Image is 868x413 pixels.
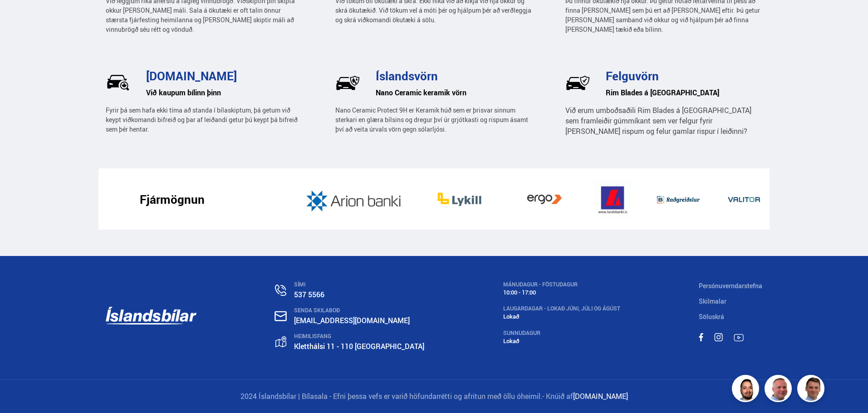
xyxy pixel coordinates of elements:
[503,281,620,288] div: MÁNUDAGUR - FÖSTUDAGUR
[565,105,751,136] span: Við erum umboðsaðili Rim Blades á [GEOGRAPHIC_DATA] sem framleiðir gúmmíkant sem ver felgur fyrir...
[294,333,424,339] div: HEIMILISFANG
[294,281,424,288] div: SÍMI
[294,290,324,300] a: 537 5566
[606,86,762,99] h6: Rim Blades á [GEOGRAPHIC_DATA]
[303,181,408,218] img: JD2k8JnpGOQahQK4.jpg
[766,376,793,403] img: siFngHWaQ9KaOqBr.png
[699,281,762,290] a: Persónuverndarstefna
[106,105,303,134] p: Fyrir þá sem hafa ekki tíma að standa í bílaskiptum, þá getum við keypt viðkomandi bifreið og þar...
[106,70,131,95] img: _UrlRxxciTm4sq1N.svg
[503,289,620,296] div: 10:00 - 17:00
[503,305,620,312] div: LAUGARDAGAR - Lokað Júni, Júli og Ágúst
[542,391,573,401] span: - Knúið af
[376,69,532,83] h3: Íslandsvörn
[699,297,726,305] a: Skilmalar
[140,192,205,206] h3: Fjármögnun
[565,70,590,95] img: wj-tEQaV63q7uWzm.svg
[335,70,360,95] img: Pf5Ax2cCE_PAlAL1.svg
[275,311,287,321] img: nHj8e-n-aHgjukTg.svg
[335,105,532,134] p: Nano Ceramic Protect 9H er Keramik húð sem er þrisvar sinnum sterkari en glæra bílsins og dregur ...
[511,181,578,218] img: vb19vGOeIT05djEB.jpg
[733,376,760,403] img: nhp88E3Fdnt1Opn2.png
[376,86,532,99] h6: Nano Ceramic keramik vörn
[699,312,724,321] a: Söluskrá
[275,336,286,348] img: gp4YpyYFnEr45R34.svg
[294,315,410,325] a: [EMAIL_ADDRESS][DOMAIN_NAME]
[799,376,826,403] img: FbJEzSuNWCJXmdc-.webp
[146,69,303,83] h3: [DOMAIN_NAME]
[146,86,303,99] h6: Við kaupum bílinn þinn
[275,285,286,296] img: n0V2lOsqF3l1V2iz.svg
[294,341,424,351] a: Kletthálsi 11 - 110 [GEOGRAPHIC_DATA]
[294,307,424,314] div: SENDA SKILABOÐ
[503,330,620,336] div: SUNNUDAGUR
[503,313,620,320] div: Lokað
[503,338,620,344] div: Lokað
[606,69,762,83] h3: Felguvörn
[7,4,34,31] button: Open LiveChat chat widget
[106,391,763,402] p: 2024 Íslandsbílar | Bílasala - Efni þessa vefs er varið höfundarrétti og afritun með öllu óheimil.
[573,391,628,401] a: [DOMAIN_NAME]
